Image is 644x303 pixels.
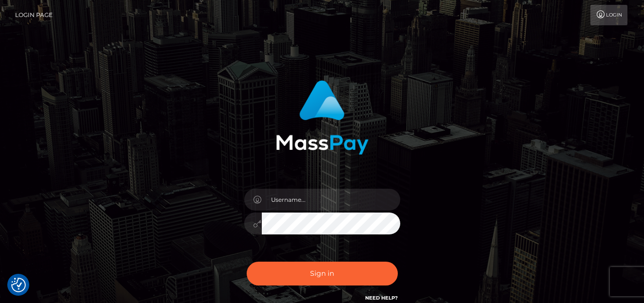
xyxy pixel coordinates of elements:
[11,278,26,292] img: Revisit consent button
[247,262,398,285] button: Sign in
[365,295,398,301] a: Need Help?
[11,278,26,292] button: Consent Preferences
[262,189,400,211] input: Username...
[590,5,627,25] a: Login
[15,5,53,25] a: Login Page
[276,80,369,155] img: MassPay Login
